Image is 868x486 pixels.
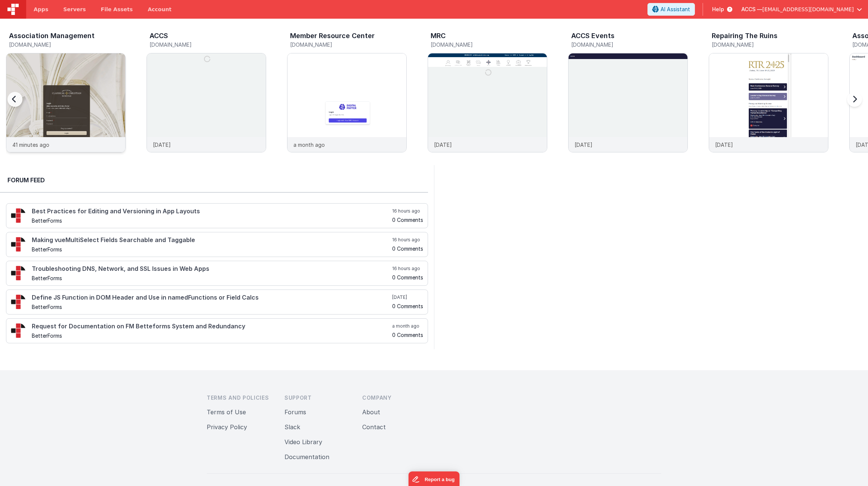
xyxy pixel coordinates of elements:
[284,437,322,446] button: Video Library
[392,208,423,214] h5: 16 hours ago
[712,42,828,47] h5: [DOMAIN_NAME]
[290,42,407,47] h5: [DOMAIN_NAME]
[11,294,26,309] img: 295_2.png
[392,266,423,272] h5: 16 hours ago
[32,275,391,281] h5: BetterForms
[32,294,391,301] h4: Define JS Function in DOM Header and Use in namedFunctions or Field Calcs
[150,42,266,47] h5: [DOMAIN_NAME]
[392,275,423,280] h5: 0 Comments
[741,6,762,13] span: ACCS —
[6,203,428,228] a: Best Practices for Editing and Versioning in App Layouts BetterForms 16 hours ago 0 Comments
[392,332,423,338] h5: 0 Comments
[392,323,423,329] h5: a month ago
[571,42,688,47] h5: [DOMAIN_NAME]
[362,422,386,431] button: Contact
[284,452,329,461] button: Documentation
[150,32,168,40] h3: ACCS
[32,208,391,215] h4: Best Practices for Editing and Versioning in App Layouts
[6,232,428,257] a: Making vueMultiSelect Fields Searchable and Taggable BetterForms 16 hours ago 0 Comments
[11,323,26,338] img: 295_2.png
[6,318,428,343] a: Request for Documentation on FM Betteforms System and Redundancy BetterForms a month ago 0 Comments
[392,303,423,309] h5: 0 Comments
[6,290,428,315] a: Define JS Function in DOM Header and Use in namedFunctions or Field Calcs BetterForms [DATE] 0 Co...
[362,408,380,416] a: About
[434,141,452,149] p: [DATE]
[32,304,391,310] h5: BetterForms
[392,294,423,300] h5: [DATE]
[6,261,428,286] a: Troubleshooting DNS, Network, and SSL Issues in Web Apps BetterForms 16 hours ago 0 Comments
[11,237,26,252] img: 295_2.png
[293,141,325,149] p: a month ago
[284,423,300,431] a: Slack
[32,333,391,338] h5: BetterForms
[290,32,375,40] h3: Member Resource Center
[712,6,724,13] span: Help
[32,218,391,223] h5: BetterForms
[101,6,133,13] span: File Assets
[153,141,171,149] p: [DATE]
[7,176,421,185] h2: Forum Feed
[34,6,48,13] span: Apps
[9,32,95,40] h3: Association Management
[715,141,733,149] p: [DATE]
[571,32,615,40] h3: ACCS Events
[32,237,391,244] h4: Making vueMultiSelect Fields Searchable and Taggable
[647,3,695,16] button: AI Assistant
[32,247,391,252] h5: BetterForms
[661,6,690,13] span: AI Assistant
[207,408,246,416] a: Terms of Use
[741,6,862,13] button: ACCS — [EMAIL_ADDRESS][DOMAIN_NAME]
[392,217,423,223] h5: 0 Comments
[762,6,854,13] span: [EMAIL_ADDRESS][DOMAIN_NAME]
[362,394,428,402] h3: Company
[284,422,300,431] button: Slack
[392,237,423,243] h5: 16 hours ago
[431,42,547,47] h5: [DOMAIN_NAME]
[63,6,86,13] span: Servers
[9,42,126,47] h5: [DOMAIN_NAME]
[284,394,350,402] h3: Support
[392,246,423,251] h5: 0 Comments
[712,32,778,40] h3: Repairing The Ruins
[362,408,380,417] button: About
[207,423,247,431] a: Privacy Policy
[11,208,26,223] img: 295_2.png
[207,394,273,402] h3: Terms and Policies
[32,266,391,272] h4: Troubleshooting DNS, Network, and SSL Issues in Web Apps
[32,323,391,330] h4: Request for Documentation on FM Betteforms System and Redundancy
[575,141,592,149] p: [DATE]
[431,32,446,40] h3: MRC
[284,408,306,417] button: Forums
[11,266,26,281] img: 295_2.png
